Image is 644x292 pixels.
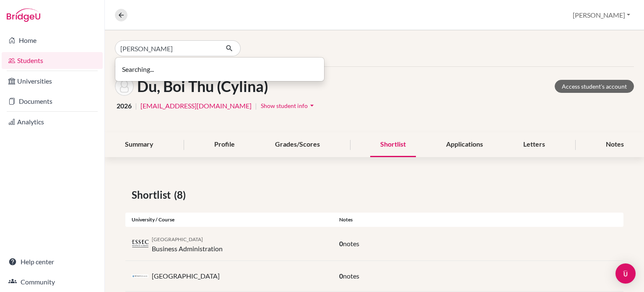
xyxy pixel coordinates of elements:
a: Universities [2,73,103,89]
button: Show student infoarrow_drop_down [260,99,317,112]
a: Documents [2,93,103,110]
span: 0 [339,272,343,280]
img: Boi Thu (Cylina) Du's avatar [115,77,134,96]
div: Notes [333,216,623,224]
span: | [255,101,257,111]
div: Business Administration [152,234,223,254]
span: notes [343,272,359,280]
div: Shortlist [370,132,416,157]
div: Summary [115,132,164,157]
span: (8) [174,187,189,203]
a: [EMAIL_ADDRESS][DOMAIN_NAME] [140,101,252,111]
span: [GEOGRAPHIC_DATA] [152,236,203,242]
span: 0 [339,239,343,247]
a: Home [2,32,103,49]
div: Notes [596,132,634,157]
img: sg_essec_b99ouegb.png [132,240,148,247]
span: 2026 [117,101,132,111]
span: Show student info [261,102,308,109]
h1: Du, Boi Thu (Cylina) [137,77,268,95]
span: | [135,101,137,111]
div: Applications [436,132,493,157]
p: [GEOGRAPHIC_DATA] [152,271,220,281]
i: arrow_drop_down [308,101,316,110]
a: Analytics [2,113,103,130]
div: Profile [204,132,245,157]
a: Help center [2,253,103,270]
img: au_mona_ym2ob9o7.png [132,274,148,278]
p: Searching... [122,64,317,74]
div: Open Intercom Messenger [615,263,636,284]
span: Shortlist [132,187,174,203]
a: Community [2,274,103,290]
span: notes [343,239,359,247]
div: Grades/Scores [265,132,330,157]
a: Access student's account [555,80,634,93]
button: [PERSON_NAME] [569,7,634,23]
div: Letters [513,132,555,157]
a: Students [2,52,103,69]
input: Find student by name... [115,40,219,56]
img: Bridge-U [7,8,40,22]
div: University / Course [125,216,333,224]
